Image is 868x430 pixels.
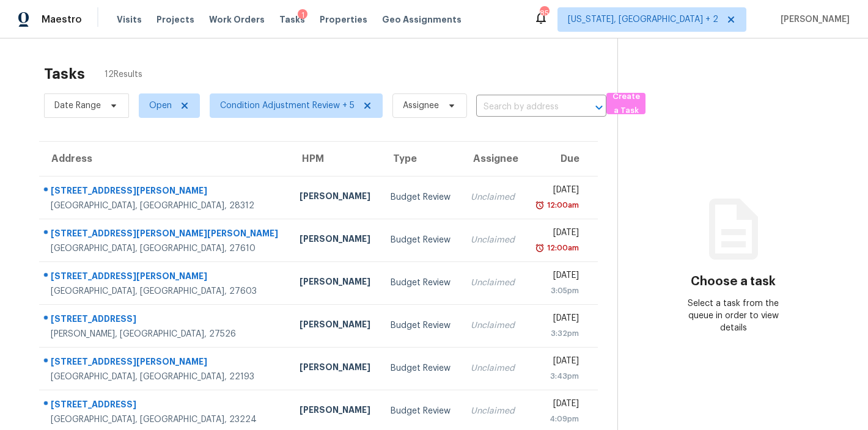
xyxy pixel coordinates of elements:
span: [US_STATE], [GEOGRAPHIC_DATA] + 2 [568,13,718,26]
button: Create a Task [606,93,645,114]
div: [PERSON_NAME] [300,404,371,419]
div: [DATE] [534,312,579,327]
div: [GEOGRAPHIC_DATA], [GEOGRAPHIC_DATA], 27610 [51,242,280,255]
div: [PERSON_NAME] [300,233,371,248]
span: Visits [117,13,142,26]
div: [STREET_ADDRESS][PERSON_NAME] [51,355,280,371]
div: 3:32pm [534,327,579,340]
div: [PERSON_NAME] [300,190,371,205]
h3: Choose a task [691,275,776,288]
div: [GEOGRAPHIC_DATA], [GEOGRAPHIC_DATA], 23224 [51,414,280,426]
div: [STREET_ADDRESS][PERSON_NAME] [51,270,280,285]
div: 1 [298,9,307,21]
span: Tasks [279,15,305,24]
div: [PERSON_NAME] [300,318,371,333]
div: 12:00am [545,199,579,211]
div: [DATE] [534,355,579,370]
div: [GEOGRAPHIC_DATA], [GEOGRAPHIC_DATA], 22193 [51,371,280,383]
th: Type [381,142,461,176]
div: Unclaimed [471,191,515,203]
div: 85 [540,7,548,20]
div: Budget Review [391,319,451,332]
span: Open [149,100,172,112]
span: Properties [320,13,367,26]
div: Budget Review [391,362,451,374]
div: Budget Review [391,277,451,289]
div: [STREET_ADDRESS][PERSON_NAME][PERSON_NAME] [51,227,280,242]
th: Due [524,142,598,176]
span: Assignee [403,100,439,112]
span: Maestro [42,13,82,26]
div: [STREET_ADDRESS] [51,313,280,328]
div: Unclaimed [471,234,515,246]
div: [PERSON_NAME], [GEOGRAPHIC_DATA], 27526 [51,328,280,340]
span: Geo Assignments [382,13,462,26]
div: [DATE] [534,398,579,413]
div: Unclaimed [471,405,515,417]
div: Unclaimed [471,277,515,289]
img: Overdue Alarm Icon [535,242,545,254]
div: Budget Review [391,405,451,417]
div: [GEOGRAPHIC_DATA], [GEOGRAPHIC_DATA], 27603 [51,285,280,297]
span: Condition Adjustment Review + 5 [220,100,355,112]
span: [PERSON_NAME] [776,13,850,26]
th: HPM [290,142,381,176]
div: [GEOGRAPHIC_DATA], [GEOGRAPHIC_DATA], 28312 [51,200,280,212]
div: Select a task from the queue in order to view details [675,297,790,334]
th: Address [39,142,290,176]
div: 3:43pm [534,370,579,382]
div: Budget Review [391,191,451,203]
span: Date Range [54,100,101,112]
div: 12:00am [545,242,579,254]
div: Unclaimed [471,362,515,374]
div: [STREET_ADDRESS] [51,398,280,414]
img: Overdue Alarm Icon [535,199,545,211]
div: [STREET_ADDRESS][PERSON_NAME] [51,184,280,200]
div: 4:09pm [534,413,579,425]
div: [PERSON_NAME] [300,275,371,291]
span: Create a Task [612,90,639,118]
button: Open [590,99,608,116]
input: Search by address [476,98,572,117]
span: 12 Results [105,68,142,81]
div: Budget Review [391,234,451,246]
div: [DATE] [534,269,579,285]
div: 3:05pm [534,285,579,297]
h2: Tasks [44,68,85,80]
span: Work Orders [209,13,265,26]
th: Assignee [461,142,525,176]
div: [PERSON_NAME] [300,361,371,376]
div: [DATE] [534,184,579,199]
div: [DATE] [534,227,579,242]
span: Projects [156,13,194,26]
div: Unclaimed [471,319,515,332]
